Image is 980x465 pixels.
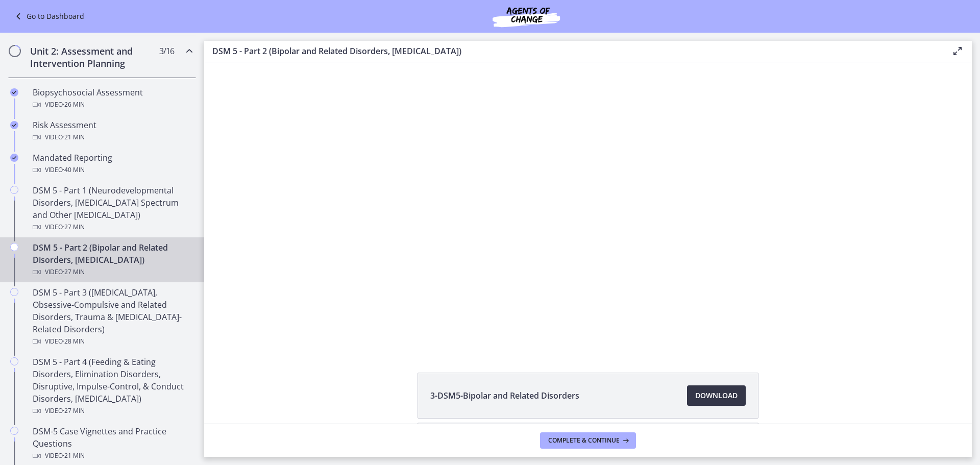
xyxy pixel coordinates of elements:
[33,99,192,111] div: Video
[33,164,192,176] div: Video
[33,184,192,233] div: DSM 5 - Part 1 (Neurodevelopmental Disorders, [MEDICAL_DATA] Spectrum and Other [MEDICAL_DATA])
[33,221,192,233] div: Video
[63,164,85,176] span: · 40 min
[212,45,935,57] h3: DSM 5 - Part 2 (Bipolar and Related Disorders, [MEDICAL_DATA])
[33,286,192,348] div: DSM 5 - Part 3 ([MEDICAL_DATA], Obsessive-Compulsive and Related Disorders, Trauma & [MEDICAL_DAT...
[33,131,192,143] div: Video
[63,99,85,111] span: · 26 min
[33,405,192,417] div: Video
[33,425,192,462] div: DSM-5 Case Vignettes and Practice Questions
[204,62,972,349] iframe: Video Lesson
[33,266,192,278] div: Video
[12,10,84,22] a: Go to Dashboard
[63,405,85,417] span: · 27 min
[63,131,85,143] span: · 21 min
[33,119,192,143] div: Risk Assessment
[63,335,85,348] span: · 28 min
[33,450,192,462] div: Video
[63,221,85,233] span: · 27 min
[10,88,18,96] i: Completed
[465,4,587,29] img: Agents of Change
[548,436,620,445] span: Complete & continue
[30,45,155,69] h2: Unit 2: Assessment and Intervention Planning
[687,385,746,406] a: Download
[540,432,636,449] button: Complete & continue
[63,266,85,278] span: · 27 min
[33,86,192,111] div: Biopsychosocial Assessment
[33,335,192,348] div: Video
[33,241,192,278] div: DSM 5 - Part 2 (Bipolar and Related Disorders, [MEDICAL_DATA])
[159,45,174,57] span: 3 / 16
[10,154,18,162] i: Completed
[430,389,579,402] span: 3-DSM5-Bipolar and Related Disorders
[33,356,192,417] div: DSM 5 - Part 4 (Feeding & Eating Disorders, Elimination Disorders, Disruptive, Impulse-Control, &...
[63,450,85,462] span: · 21 min
[33,152,192,176] div: Mandated Reporting
[10,121,18,129] i: Completed
[695,389,738,402] span: Download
